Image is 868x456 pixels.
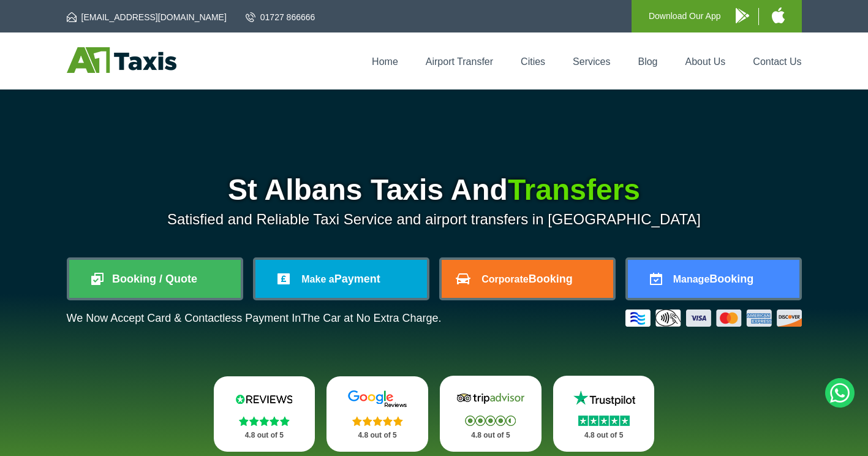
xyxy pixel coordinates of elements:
a: Contact Us [753,56,801,67]
p: 4.8 out of 5 [227,428,302,443]
a: Reviews.io Stars 4.8 out of 5 [214,376,315,452]
a: Blog [638,56,657,67]
img: A1 Taxis Android App [736,8,749,23]
a: Cities [521,56,545,67]
img: A1 Taxis iPhone App [772,7,785,23]
img: Stars [352,416,403,426]
a: [EMAIL_ADDRESS][DOMAIN_NAME] [67,11,227,23]
a: CorporateBooking [442,260,613,298]
p: 4.8 out of 5 [453,428,528,443]
a: ManageBooking [628,260,799,298]
h1: St Albans Taxis And [67,175,802,205]
img: Tripadvisor [454,389,527,408]
a: Google Stars 4.8 out of 5 [326,376,428,452]
a: About Us [685,56,726,67]
img: Stars [578,416,630,426]
img: Reviews.io [227,390,301,408]
a: Services [573,56,610,67]
img: A1 Taxis St Albans LTD [67,47,176,73]
a: 01727 866666 [246,11,315,23]
a: Trustpilot Stars 4.8 out of 5 [553,376,655,452]
a: Booking / Quote [69,260,241,298]
a: Home [372,56,398,67]
img: Trustpilot [567,389,641,408]
p: 4.8 out of 5 [567,428,641,443]
p: Satisfied and Reliable Taxi Service and airport transfers in [GEOGRAPHIC_DATA] [67,211,802,228]
img: Stars [465,416,516,426]
span: The Car at No Extra Charge. [301,312,441,324]
p: We Now Accept Card & Contactless Payment In [67,312,442,325]
img: Credit And Debit Cards [625,310,802,327]
span: Corporate [481,274,528,284]
p: Download Our App [649,9,721,24]
span: Make a [301,274,334,284]
p: 4.8 out of 5 [340,428,415,443]
span: Manage [673,274,710,284]
a: Make aPayment [255,260,427,298]
img: Stars [239,416,290,426]
a: Tripadvisor Stars 4.8 out of 5 [440,376,542,452]
img: Google [341,390,414,408]
span: Transfers [508,173,640,206]
a: Airport Transfer [426,56,493,67]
